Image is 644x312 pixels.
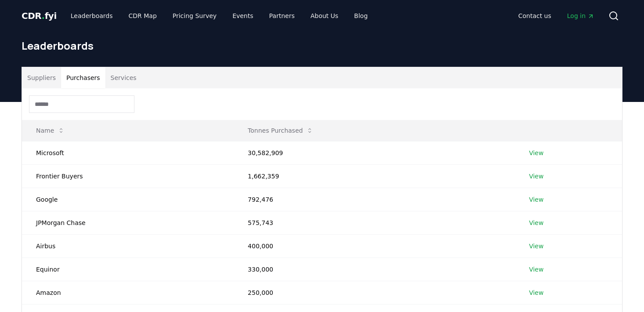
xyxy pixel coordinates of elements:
a: About Us [304,8,345,24]
button: Purchasers [61,67,105,88]
a: View [529,242,543,250]
a: CDR.fyi [22,10,57,22]
td: Equinor [22,258,234,281]
a: View [529,288,543,297]
a: View [529,149,543,157]
a: Pricing Survey [166,8,224,24]
a: View [529,195,543,204]
td: 330,000 [234,258,515,281]
a: View [529,218,543,227]
td: Google [22,188,234,211]
button: Services [105,67,142,88]
td: Amazon [22,281,234,304]
a: View [529,265,543,274]
td: JPMorgan Chase [22,211,234,234]
a: Contact us [511,8,558,24]
td: 575,743 [234,211,515,234]
td: 792,476 [234,188,515,211]
td: Airbus [22,234,234,258]
button: Tonnes Purchased [241,122,320,139]
td: Microsoft [22,141,234,164]
a: Blog [347,8,375,24]
a: Log in [560,8,601,24]
td: 400,000 [234,234,515,258]
a: Events [225,8,260,24]
td: Frontier Buyers [22,164,234,188]
a: Partners [262,8,302,24]
nav: Main [64,8,375,24]
td: 250,000 [234,281,515,304]
a: View [529,172,543,181]
td: 30,582,909 [234,141,515,164]
nav: Main [511,8,601,24]
button: Name [29,122,72,139]
h1: Leaderboards [22,39,622,53]
span: Log in [567,11,594,20]
span: CDR fyi [22,11,57,21]
button: Suppliers [22,67,61,88]
span: . [42,11,45,21]
td: 1,662,359 [234,164,515,188]
a: CDR Map [122,8,164,24]
a: Leaderboards [64,8,120,24]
